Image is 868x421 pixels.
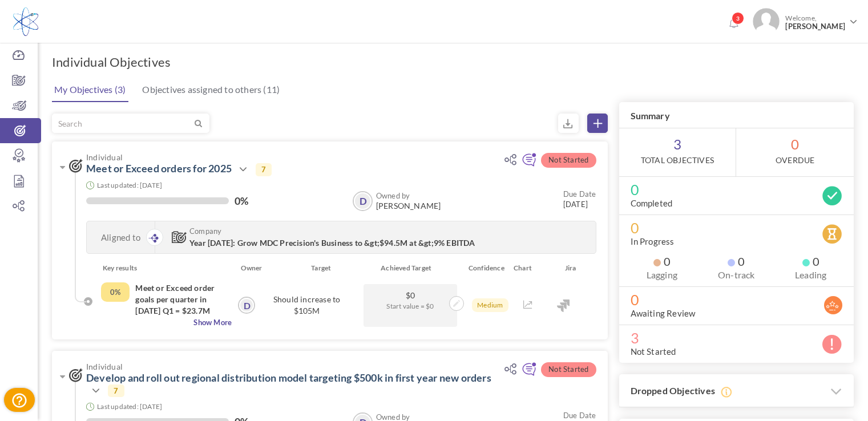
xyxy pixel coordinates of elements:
[619,102,854,128] h3: Summary
[86,362,499,371] span: Individual
[86,371,491,384] a: Develop and roll out regional distribution model targeting $500k in first year new orders
[51,78,128,102] a: My Objectives (3)
[753,8,780,35] img: Photo
[235,195,248,207] label: 0%
[802,256,819,267] span: 0
[631,346,676,357] label: Not Started
[631,184,843,195] span: 0
[87,221,155,253] div: Aligned to
[239,298,254,313] a: D
[364,262,460,274] div: Achieved Target
[641,155,714,166] label: Total Objectives
[472,298,508,312] span: Medium
[653,256,671,267] span: 0
[776,155,814,166] label: OverDue
[780,8,848,37] span: Welcome,
[86,153,499,161] span: Individual
[369,290,451,301] span: $0
[234,262,268,274] div: Owner
[619,374,854,408] h3: Dropped Objectives
[52,54,171,70] h1: Individual Objectives
[94,262,234,274] div: Key results
[101,317,232,328] span: Show More
[376,191,410,200] b: Owned by
[779,269,842,281] label: Leading
[736,128,854,176] span: 0
[460,262,508,274] div: Confidence
[631,236,675,247] label: In Progress
[508,262,546,274] div: Chart
[546,262,594,274] div: Jira
[631,307,696,319] label: Awaiting Review
[728,256,745,267] span: 0
[557,299,570,312] img: Jira Integration
[541,362,596,377] span: Not Started
[13,7,38,36] img: Logo
[354,192,372,210] a: D
[785,22,845,31] span: [PERSON_NAME]
[97,402,162,411] small: Last updated: [DATE]
[631,294,843,305] span: 0
[135,282,223,317] h4: Meet or Exceed order goals per quarter in [DATE] Q1 = $23.7M Q2= $24.6M Q3= $26.3M Q4= $29.9M Tot...
[139,78,282,101] a: Objectives assigned to others (11)
[268,262,364,274] div: Target
[189,227,499,235] span: Company
[101,282,130,302] div: Completed Percentage
[108,384,124,397] span: 7
[631,197,673,209] label: Completed
[748,3,862,37] a: Photo Welcome,[PERSON_NAME]
[705,269,768,281] label: On-track
[257,282,357,328] div: Should increase to $105M
[619,128,736,176] span: 3
[369,301,451,311] span: Start value = $0
[631,222,843,233] span: 0
[631,269,693,281] label: Lagging
[53,114,192,132] input: Search
[86,162,232,175] a: Meet or Exceed orders for 2025
[541,153,596,168] span: Not Started
[563,189,596,209] small: [DATE]
[97,181,162,189] small: Last updated: [DATE]
[631,332,843,343] span: 3
[189,238,475,248] span: Year [DATE]: Grow MDC Precision's Business to &gt;$94.5M at &gt;9% EBITDA
[587,114,608,133] a: Create Objective
[732,12,744,25] span: 3
[376,201,441,211] span: [PERSON_NAME]
[724,15,742,33] a: Notifications
[522,367,536,378] a: Add continuous feedback
[446,297,461,307] a: Update achivements
[563,189,596,199] small: Due Date
[256,163,272,176] span: 7
[522,158,536,168] a: Add continuous feedback
[563,411,596,420] small: Due Date
[558,114,579,133] small: Export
